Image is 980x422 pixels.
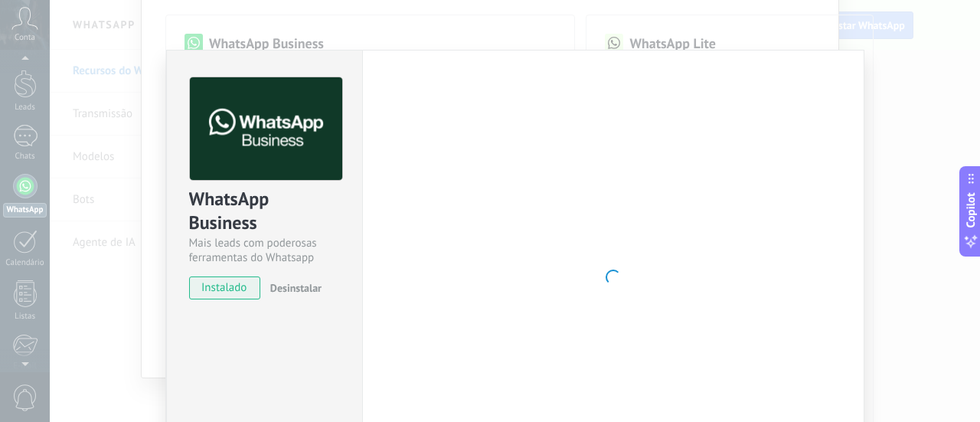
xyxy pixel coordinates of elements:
[264,276,322,299] button: Desinstalar
[189,187,340,236] div: WhatsApp Business
[190,276,260,299] span: instalado
[270,281,322,295] span: Desinstalar
[189,236,340,265] div: Mais leads com poderosas ferramentas do Whatsapp
[963,192,978,227] span: Copilot
[190,77,342,181] img: logo_main.png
